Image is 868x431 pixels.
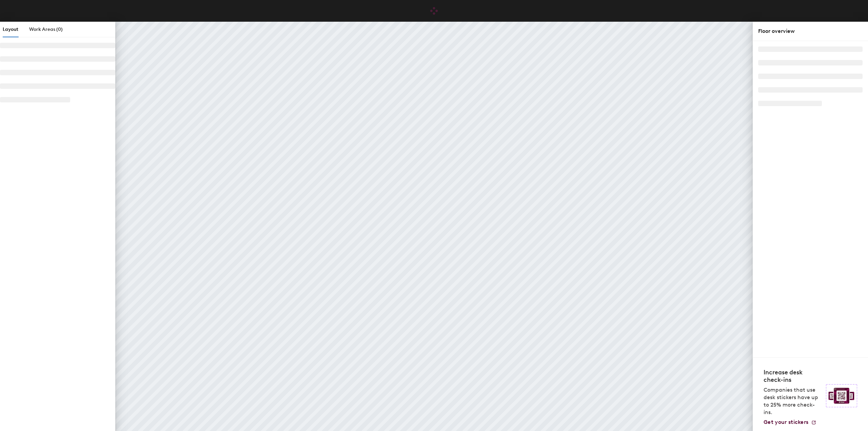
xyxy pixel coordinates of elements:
[764,369,822,384] h4: Increase desk check-ins
[764,419,816,426] a: Get your stickers
[764,419,808,425] span: Get your stickers
[3,26,18,32] span: Layout
[758,27,863,35] div: Floor overview
[29,26,63,32] span: Work Areas (0)
[764,386,822,416] p: Companies that use desk stickers have up to 25% more check-ins.
[826,384,857,407] img: Sticker logo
